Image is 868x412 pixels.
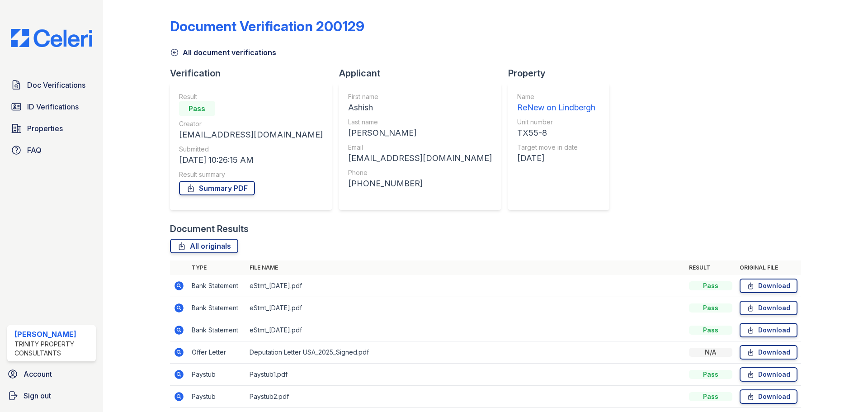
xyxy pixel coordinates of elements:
td: Bank Statement [188,297,246,319]
a: Download [740,279,797,293]
td: eStmt_[DATE].pdf [246,319,685,341]
a: Summary PDF [179,181,255,195]
div: Verification [170,67,339,80]
div: Unit number [517,118,595,127]
td: Bank Statement [188,275,246,297]
div: [EMAIL_ADDRESS][DOMAIN_NAME] [179,128,323,141]
a: Download [740,389,797,404]
span: Doc Verifications [27,80,85,90]
a: Account [4,365,99,383]
a: Download [740,323,797,337]
div: [PERSON_NAME] [14,329,92,340]
td: Paystub [188,386,246,408]
div: Pass [689,370,732,379]
div: Ashish [348,101,492,114]
span: Account [24,369,52,379]
div: N/A [689,348,732,357]
div: TX55-8 [517,127,595,139]
img: CE_Logo_Blue-a8612792a0a2168367f1c8372b55b34899dd931a85d93a1a3d3e32e68fde9ad4.png [4,29,99,47]
a: Doc Verifications [7,76,96,94]
th: File name [246,260,685,275]
a: Sign out [4,387,99,405]
a: Properties [7,119,96,137]
span: FAQ [27,145,42,156]
div: Result [179,92,323,101]
div: Submitted [179,145,323,154]
td: Deputation Letter USA_2025_Signed.pdf [246,341,685,364]
td: eStmt_[DATE].pdf [246,275,685,297]
a: Download [740,345,797,360]
div: Applicant [339,67,508,80]
div: Phone [348,168,492,177]
div: Document Verification 200129 [170,18,364,34]
a: ID Verifications [7,98,96,116]
div: [PERSON_NAME] [348,127,492,139]
div: [PHONE_NUMBER] [348,177,492,190]
td: Paystub2.pdf [246,386,685,408]
span: ID Verifications [27,101,79,112]
td: Offer Letter [188,341,246,364]
div: Result summary [179,170,323,179]
a: FAQ [7,141,96,159]
div: Pass [689,326,732,335]
a: Download [740,301,797,315]
td: eStmt_[DATE].pdf [246,297,685,319]
div: Last name [348,118,492,127]
div: Property [508,67,617,80]
td: Bank Statement [188,319,246,341]
a: All document verifications [170,47,276,58]
div: ReNew on Lindbergh [517,101,595,114]
div: Email [348,143,492,152]
a: Download [740,367,797,382]
th: Result [685,260,736,275]
span: Sign out [24,390,51,401]
div: Creator [179,119,323,128]
div: [DATE] 10:26:15 AM [179,154,323,166]
th: Type [188,260,246,275]
div: Document Results [170,223,249,235]
a: Name ReNew on Lindbergh [517,92,595,114]
div: Name [517,92,595,101]
th: Original file [736,260,801,275]
td: Paystub1.pdf [246,364,685,386]
div: [DATE] [517,152,595,165]
div: Pass [689,281,732,290]
div: Pass [689,303,732,313]
div: [EMAIL_ADDRESS][DOMAIN_NAME] [348,152,492,165]
div: Target move in date [517,143,595,152]
a: All originals [170,239,238,253]
div: Pass [179,101,215,116]
div: First name [348,92,492,101]
div: Pass [689,392,732,401]
div: Trinity Property Consultants [14,340,92,358]
span: Properties [27,123,63,134]
td: Paystub [188,364,246,386]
